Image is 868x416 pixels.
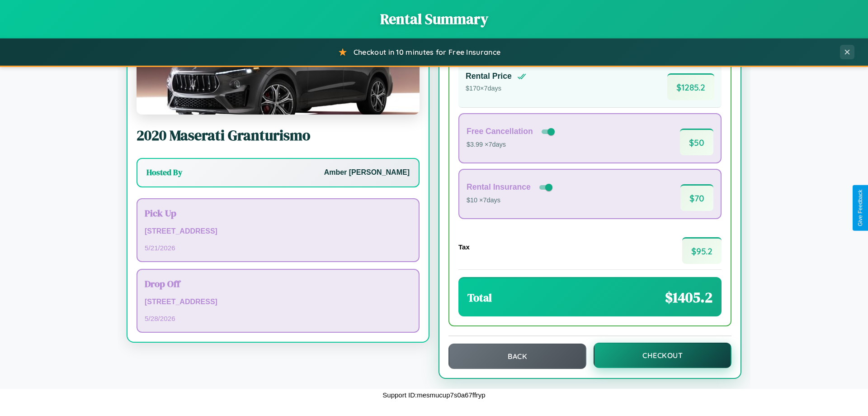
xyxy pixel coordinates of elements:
h4: Free Cancellation [467,127,533,136]
h3: Total [467,290,492,305]
img: Maserati Granturismo [137,24,420,115]
p: [STREET_ADDRESS] [145,225,411,238]
h4: Rental Insurance [467,182,531,192]
h3: Pick Up [145,206,411,220]
h1: Rental Summary [9,9,859,29]
p: Amber [PERSON_NAME] [324,166,410,179]
button: Checkout [594,343,731,368]
span: $ 1405.2 [665,287,712,307]
h4: Rental Price [466,72,512,81]
div: Give Feedback [857,190,863,226]
p: 5 / 28 / 2026 [145,312,411,325]
h3: Hosted By [146,167,182,178]
span: $ 95.2 [682,237,722,264]
p: $10 × 7 days [467,195,554,206]
h3: Drop Off [145,277,411,290]
button: Back [448,344,586,369]
span: Checkout in 10 minutes for Free Insurance [354,48,500,57]
h4: Tax [458,243,470,251]
p: 5 / 21 / 2026 [145,242,411,254]
span: $ 70 [680,184,713,211]
p: [STREET_ADDRESS] [145,296,411,309]
p: $3.99 × 7 days [467,139,557,151]
h2: 2020 Maserati Granturismo [137,125,420,145]
p: Support ID: mesmucup7s0a67ffryp [382,389,485,401]
span: $ 50 [680,129,713,155]
p: $ 170 × 7 days [466,83,526,95]
span: $ 1285.2 [667,73,714,100]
